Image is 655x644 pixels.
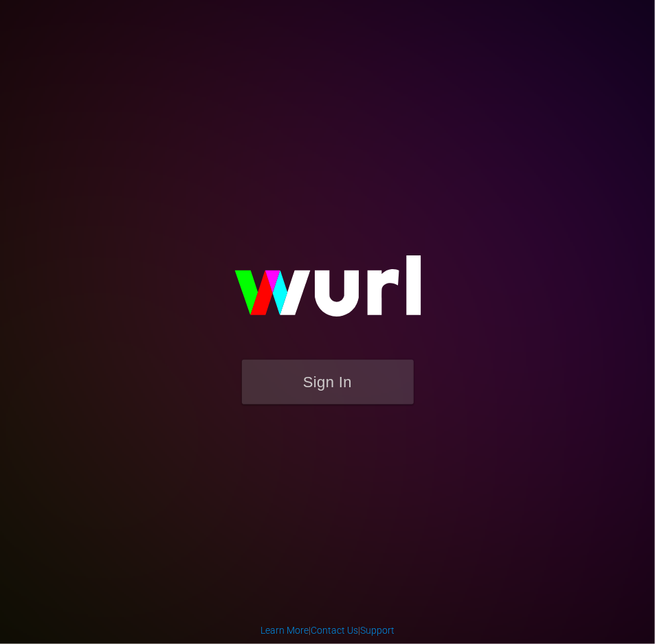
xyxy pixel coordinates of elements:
[360,625,395,636] a: Support
[260,623,395,637] div: | |
[242,360,414,404] button: Sign In
[260,625,309,636] a: Learn More
[190,226,465,359] img: wurl-logo-on-black-223613ac3d8ba8fe6dc639794a292ebdb59501304c7dfd60c99c58986ef67473.svg
[311,625,358,636] a: Contact Us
